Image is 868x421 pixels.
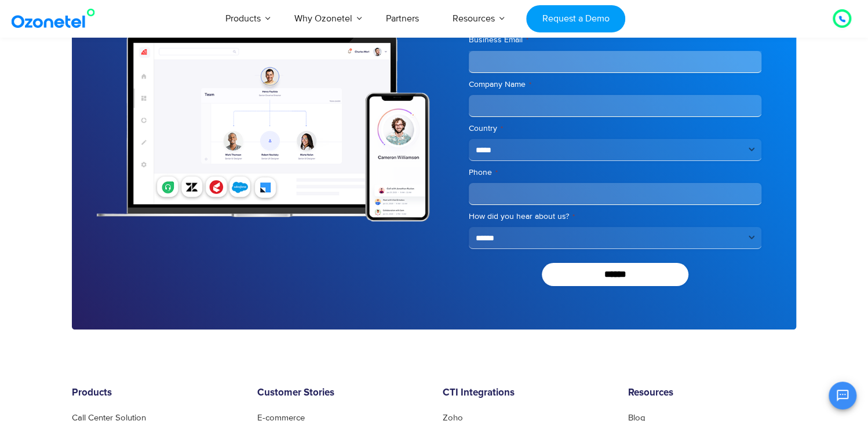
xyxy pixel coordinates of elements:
h6: CTI Integrations [443,387,611,399]
a: Request a Demo [526,5,625,32]
button: Open chat [829,382,856,409]
label: Phone [469,167,761,178]
label: How did you hear about us? [469,211,761,222]
label: Country [469,123,761,134]
label: Company Name [469,79,761,90]
label: Business Email [469,34,761,46]
h6: Products [72,387,240,399]
h6: Customer Stories [257,387,425,399]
